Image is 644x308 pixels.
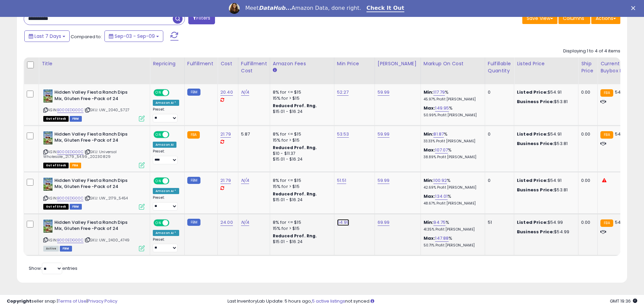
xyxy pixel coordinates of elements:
[168,178,179,184] span: OFF
[60,246,72,252] span: FBM
[229,3,240,14] img: Profile image for Georgie
[522,13,557,24] button: Save View
[424,105,480,118] div: %
[424,89,480,102] div: %
[517,99,573,105] div: $53.81
[71,33,102,40] span: Compared to:
[43,163,69,168] span: All listings that are currently out of stock and unavailable for purchase on Amazon
[220,177,231,184] a: 21.79
[273,109,329,115] div: $15.01 - $16.24
[517,229,554,235] b: Business Price:
[615,131,626,137] span: 54.91
[312,298,345,304] a: 5 active listings
[153,237,179,253] div: Preset:
[435,193,448,200] a: 134.01
[154,178,163,184] span: ON
[424,243,480,248] p: 50.71% Profit [PERSON_NAME]
[435,105,449,112] a: 149.95
[631,6,638,10] div: Close
[43,177,53,191] img: 51dEffsloeL._SL40_.jpg
[154,132,163,137] span: ON
[424,235,480,248] div: %
[517,131,573,137] div: $54.91
[421,57,485,84] th: The percentage added to the cost of goods (COGS) that forms the calculator for Min & Max prices.
[273,95,329,101] div: 15% for > $15
[424,193,435,199] b: Max:
[168,90,179,96] span: OFF
[517,131,548,137] b: Listed Price:
[517,219,573,226] div: $54.99
[54,219,137,234] b: Hidden Valley Fiesta Ranch Dips Mix, Gluten Free -Pack of 24
[220,131,231,138] a: 21.79
[366,5,404,12] a: Check It Out
[337,219,350,226] a: 54.99
[424,219,480,232] div: %
[615,89,626,95] span: 54.91
[187,89,200,96] small: FBM
[43,204,69,210] span: All listings that are currently out of stock and unavailable for purchase on Amazon
[517,89,573,95] div: $54.91
[563,48,620,54] div: Displaying 1 to 4 of 4 items
[54,177,137,192] b: Hidden Valley Fiesta Ranch Dips Mix, Gluten Free -Pack of 24
[424,155,480,160] p: 38.89% Profit [PERSON_NAME]
[600,89,613,97] small: FBA
[337,60,372,67] div: Min Price
[43,149,117,159] span: | SKU: Universal Wholesale_21.79_54.99_20230829
[337,177,347,184] a: 51.51
[85,195,128,201] span: | SKU: UW_2179_5454
[488,177,509,184] div: 0
[43,131,145,167] div: ASIN:
[517,98,554,105] b: Business Price:
[70,116,82,122] span: FBM
[43,219,53,233] img: 51dEffsloeL._SL40_.jpg
[615,219,626,226] span: 54.91
[153,100,179,106] div: Amazon AI *
[29,265,77,271] span: Show: entries
[517,219,548,226] b: Listed Price:
[104,30,163,42] button: Sep-03 - Sep-09
[517,177,548,184] b: Listed Price:
[581,89,592,95] div: 0.00
[85,107,129,113] span: | SKU: UW_2040_5727
[7,298,117,305] div: seller snap | |
[273,67,277,73] small: Amazon Fees.
[42,60,147,67] div: Title
[58,298,87,304] a: Terms of Use
[273,219,329,226] div: 8% for <= $15
[517,89,548,95] b: Listed Price:
[85,237,129,243] span: | SKU: UW_2400_4749
[43,89,53,103] img: 51dEffsloeL._SL40_.jpg
[433,219,446,226] a: 94.75
[187,60,215,67] div: Fulfillment
[153,60,182,67] div: Repricing
[273,226,329,232] div: 15% for > $15
[273,145,317,150] b: Reduced Prof. Rng.
[273,191,317,197] b: Reduced Prof. Rng.
[228,298,637,305] div: Last InventoryLab Update: 5 hours ago, not synced.
[600,131,613,139] small: FBA
[70,204,82,210] span: FBM
[273,184,329,190] div: 15% for > $15
[273,89,329,95] div: 8% for <= $15
[337,131,349,138] a: 53.53
[600,60,635,74] div: Current Buybox Price
[273,60,331,67] div: Amazon Fees
[43,177,145,209] div: ASIN:
[153,230,179,236] div: Amazon AI *
[245,5,361,11] div: Meet Amazon Data, done right.
[188,13,215,24] button: Filters
[581,177,592,184] div: 0.00
[273,233,317,239] b: Reduced Prof. Rng.
[558,13,590,24] button: Columns
[378,219,390,226] a: 69.99
[187,219,200,226] small: FBM
[54,89,137,103] b: Hidden Valley Fiesta Ranch Dips Mix, Gluten Free -Pack of 24
[168,220,179,226] span: OFF
[424,147,480,160] div: %
[488,131,509,137] div: 0
[273,197,329,203] div: $15.01 - $16.24
[517,187,573,193] div: $53.81
[600,219,613,227] small: FBA
[488,89,509,95] div: 0
[424,193,480,206] div: %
